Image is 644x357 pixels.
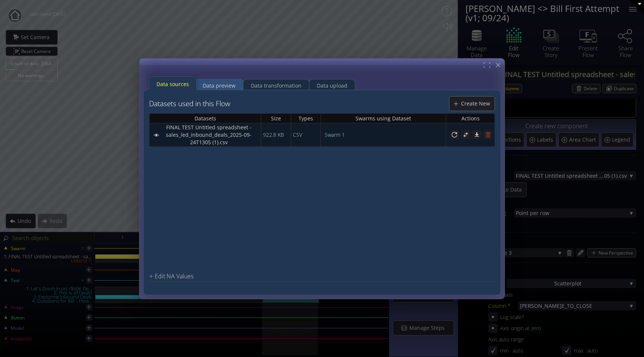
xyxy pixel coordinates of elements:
[293,130,319,139] div: CSV
[161,123,261,146] span: FINAL TEST Untitled spreadsheet - sales_led_inbound_deals_2025-09-24T1305 (1).csv
[321,113,446,123] th: Swarms using Dataset
[325,130,446,139] div: Swarm 1
[149,113,261,123] th: Datasets
[149,272,486,281] div: Edit NA Values
[157,77,189,91] div: Data sources
[203,78,236,92] div: Data preview
[263,130,289,139] div: 922.8 KB
[291,113,321,123] th: Types
[251,78,302,92] div: Data transformation
[461,99,495,107] span: Create New
[149,99,230,107] h4: Datasets used in this Flow
[317,78,347,92] div: Data upload
[261,113,291,123] th: Size
[446,113,495,123] th: Actions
